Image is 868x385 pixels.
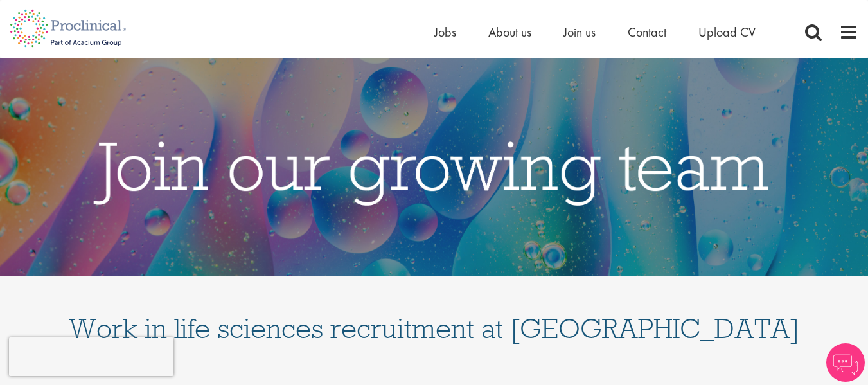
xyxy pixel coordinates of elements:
[434,24,456,40] a: Jobs
[563,24,596,40] a: Join us
[9,337,173,376] iframe: reCAPTCHA
[488,24,531,40] a: About us
[826,343,865,382] img: Chatbot
[68,289,801,343] h1: Work in life sciences recruitment at [GEOGRAPHIC_DATA]
[628,24,666,40] a: Contact
[698,24,756,40] a: Upload CV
